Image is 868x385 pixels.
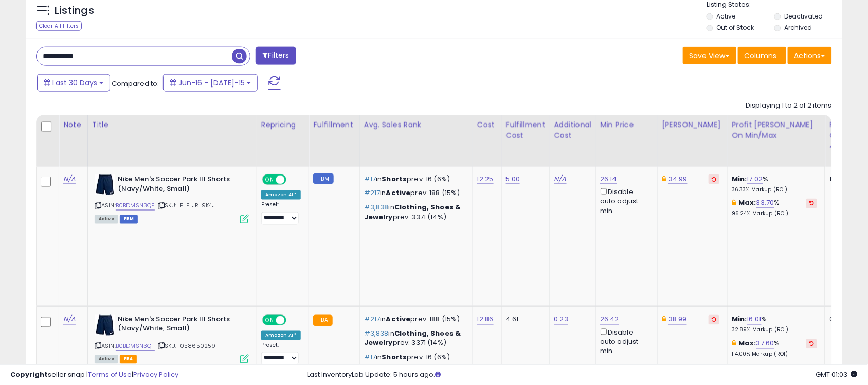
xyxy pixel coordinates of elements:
img: 314XHihVOKL._SL40_.jpg [95,174,115,195]
p: 114.00% Markup (ROI) [732,351,817,358]
span: Clothing, Shoes & Jewelry [364,203,461,222]
a: 17.02 [747,174,763,184]
p: in prev: 3371 (14%) [364,329,465,348]
span: #3,838 [364,329,389,339]
div: Fulfillment Cost [506,119,546,141]
span: #17 [364,174,376,184]
span: #3,838 [364,203,389,213]
div: Preset: [261,342,301,365]
a: 12.86 [477,314,494,325]
div: 4.61 [506,315,542,324]
div: Clear All Filters [36,21,82,31]
span: ON [263,176,276,184]
span: OFF [285,316,301,324]
div: seller snap | | [10,370,178,380]
a: 26.14 [600,174,617,184]
div: Title [92,119,252,130]
div: Cost [477,119,497,130]
span: | SKU: IF-FLJR-9K4J [156,202,215,210]
span: Jun-16 - [DATE]-15 [178,78,245,88]
a: 38.99 [668,314,687,325]
a: Terms of Use [88,370,132,379]
span: Shorts [382,174,407,184]
div: Preset: [261,202,301,225]
span: Active [386,314,411,324]
div: Amazon AI * [261,331,301,340]
div: % [732,174,817,194]
a: Privacy Policy [133,370,178,379]
div: % [732,339,817,358]
button: Filters [256,47,296,65]
label: Archived [785,23,812,32]
button: Last 30 Days [37,74,110,92]
button: Columns [738,47,786,64]
div: Amazon AI * [261,190,301,200]
div: Repricing [261,119,305,130]
b: Min: [732,314,747,324]
span: #17 [364,353,376,362]
p: in prev: 16 (6%) [364,353,465,362]
div: ASIN: [95,174,249,222]
a: 37.60 [756,339,774,349]
button: Actions [788,47,832,64]
div: Disable auto adjust min [600,327,649,357]
div: % [732,315,817,334]
div: Min Price [600,119,653,130]
h5: Listings [55,4,94,18]
div: [PERSON_NAME] [662,119,723,130]
b: Nike Men's Soccer Park III Shorts (Navy/White, Small) [118,174,243,196]
a: 16.01 [747,314,762,325]
label: Active [717,12,736,21]
button: Save View [683,47,736,64]
p: 36.33% Markup (ROI) [732,186,817,194]
div: Disable auto adjust min [600,186,649,216]
p: in prev: 188 (15%) [364,189,465,198]
div: 0 [829,315,861,324]
span: #217 [364,188,381,198]
span: ON [263,316,276,324]
span: Last 30 Days [52,78,97,88]
div: Displaying 1 to 2 of 2 items [746,101,832,111]
th: The percentage added to the cost of goods (COGS) that forms the calculator for Min & Max prices. [728,115,825,167]
p: in prev: 188 (15%) [364,315,465,324]
div: ASIN: [95,315,249,363]
a: N/A [63,174,76,184]
div: Note [63,119,83,130]
span: Compared to: [112,79,159,89]
a: B0BDMSN3QF [116,342,155,351]
a: 12.25 [477,174,494,184]
b: Max: [738,198,756,208]
span: | SKU: 1058650259 [156,342,216,351]
a: N/A [554,174,567,184]
p: 96.24% Markup (ROI) [732,211,817,218]
img: 314XHihVOKL._SL40_.jpg [95,315,115,336]
b: Max: [738,339,756,348]
a: 0.23 [554,314,569,325]
span: Columns [745,50,777,61]
div: Fulfillment [313,119,355,130]
span: OFF [285,176,301,184]
a: N/A [63,314,76,325]
span: All listings currently available for purchase on Amazon [95,215,118,224]
a: 5.00 [506,174,520,184]
label: Out of Stock [717,23,754,32]
a: 26.42 [600,314,619,325]
div: 18 [829,174,861,184]
div: Last InventoryLab Update: 5 hours ago. [307,370,858,380]
button: Jun-16 - [DATE]-15 [163,74,258,92]
span: Shorts [382,353,407,362]
label: Deactivated [785,12,823,21]
b: Min: [732,174,747,184]
div: % [732,199,817,218]
span: #217 [364,314,381,324]
div: Fulfillable Quantity [829,119,865,141]
p: 32.89% Markup (ROI) [732,327,817,334]
p: in prev: 16 (6%) [364,174,465,184]
div: Additional Cost [554,119,592,141]
a: 34.99 [668,174,688,184]
div: Profit [PERSON_NAME] on Min/Max [732,119,821,141]
div: Avg. Sales Rank [364,119,468,130]
a: B0BDMSN3QF [116,202,155,211]
span: Clothing, Shoes & Jewelry [364,329,461,348]
a: 33.70 [756,198,774,208]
